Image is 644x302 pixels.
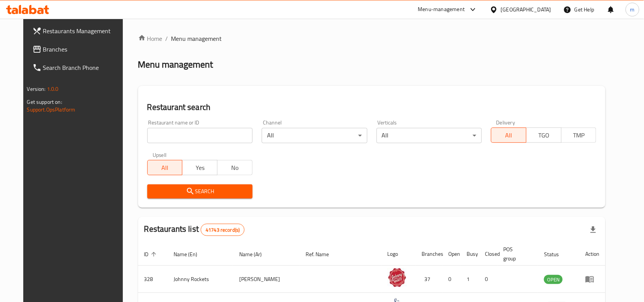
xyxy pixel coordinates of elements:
[138,34,163,43] a: Home
[138,266,168,293] td: 328
[168,266,233,293] td: Johnny Rockets
[26,22,131,40] a: Restaurants Management
[306,250,339,259] span: Ref. Name
[147,128,253,143] input: Search for restaurant name or ID..
[584,221,602,239] div: Export file
[174,250,208,259] span: Name (En)
[147,184,253,199] button: Search
[416,266,443,293] td: 37
[151,162,180,173] span: All
[491,128,526,143] button: All
[201,224,245,236] div: Total records count
[479,266,497,293] td: 0
[461,242,479,266] th: Busy
[544,275,563,284] span: OPEN
[138,34,606,43] nav: breadcrumb
[544,250,569,259] span: Status
[138,58,213,71] h2: Menu management
[561,128,597,143] button: TMP
[585,275,599,284] div: Menu
[43,26,125,36] span: Restaurants Management
[388,268,407,287] img: Johnny Rockets
[461,266,479,293] td: 1
[144,223,245,236] h2: Restaurants list
[530,130,559,141] span: TGO
[26,58,131,77] a: Search Branch Phone
[239,250,272,259] span: Name (Ar)
[233,266,299,293] td: [PERSON_NAME]
[630,5,635,14] span: m
[217,160,253,175] button: No
[171,34,222,43] span: Menu management
[27,97,62,107] span: Get support on:
[47,84,59,94] span: 1.0.0
[565,130,594,141] span: TMP
[416,242,443,266] th: Branches
[221,162,250,173] span: No
[579,242,605,266] th: Action
[27,105,76,115] a: Support.OpsPlatform
[501,5,551,14] div: [GEOGRAPHIC_DATA]
[185,162,214,173] span: Yes
[526,128,562,143] button: TGO
[382,242,416,266] th: Logo
[182,160,217,175] button: Yes
[144,250,159,259] span: ID
[26,40,131,58] a: Branches
[377,128,482,143] div: All
[443,242,461,266] th: Open
[544,275,563,284] div: OPEN
[201,226,244,234] span: 41743 record(s)
[153,187,246,196] span: Search
[496,120,515,125] label: Delivery
[147,160,183,175] button: All
[443,266,461,293] td: 0
[147,102,597,113] h2: Restaurant search
[262,128,367,143] div: All
[27,84,46,94] span: Version:
[166,34,168,43] li: /
[43,45,125,54] span: Branches
[153,152,167,158] label: Upsell
[479,242,497,266] th: Closed
[418,5,465,14] div: Menu-management
[43,63,125,72] span: Search Branch Phone
[494,130,523,141] span: All
[504,245,529,263] span: POS group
